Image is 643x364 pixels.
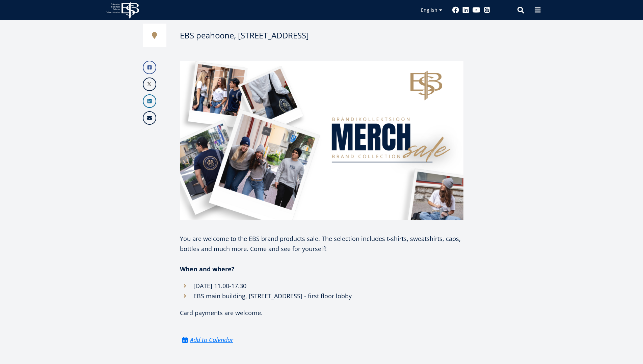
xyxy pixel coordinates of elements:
img: X [143,78,156,90]
a: Linkedin [143,94,156,108]
a: Youtube [473,7,480,13]
p: You are welcome to the EBS brand products sale. The selection includes t-shirts, sweatshirts, cap... [180,234,463,254]
a: Email [143,111,156,125]
a: Add to Calendar [180,335,233,345]
a: Facebook [452,7,459,13]
a: Linkedin [462,7,469,13]
p: Card payments are welcome. [180,308,463,318]
em: Add to Calendar [190,335,233,345]
a: Instagram [484,7,490,13]
a: Facebook [143,61,156,74]
div: EBS peahoone, [STREET_ADDRESS] [180,30,309,40]
li: [DATE] 11.00-17.30 [180,281,463,291]
strong: When and where? [180,265,235,273]
img: merch [180,61,463,220]
li: EBS main building, [STREET_ADDRESS] - first floor lobby [180,291,463,301]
